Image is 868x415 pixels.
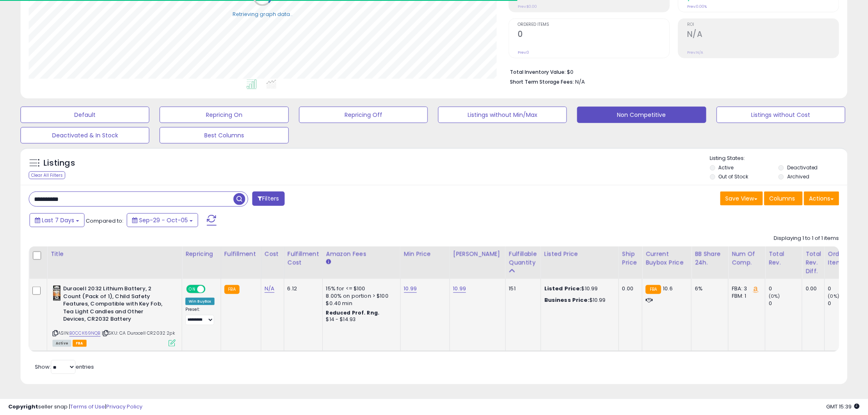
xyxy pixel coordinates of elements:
span: All listings currently available for purchase on Amazon [53,340,71,347]
div: Fulfillment [224,250,258,258]
div: Title [50,250,178,258]
b: Total Inventory Value: [510,68,566,75]
a: 10.99 [453,285,466,293]
a: B0CCK69NQB [69,330,101,337]
span: Last 7 Days [42,216,74,224]
strong: Copyright [8,403,38,410]
div: $14 - $14.93 [326,316,394,323]
label: Deactivated [787,164,818,171]
label: Out of Stock [719,173,749,180]
div: Preset: [185,307,215,325]
button: Best Columns [160,127,288,144]
button: Columns [764,192,803,205]
div: 6.12 [288,285,316,292]
div: Total Rev. Diff. [806,250,821,276]
h5: Listings [43,157,75,169]
span: 2025-10-13 15:39 GMT [827,403,860,410]
button: Last 7 Days [30,213,85,227]
div: BB Share 24h. [695,250,725,267]
label: Active [719,164,734,171]
div: Cost [265,250,281,258]
span: FBA [73,340,87,347]
button: Actions [804,192,839,205]
div: seller snap | | [8,403,142,411]
div: $10.99 [544,285,612,292]
small: Prev: 0 [518,50,529,55]
div: Ordered Items [828,250,858,267]
span: Columns [770,194,795,203]
h2: 0 [518,30,669,41]
button: Repricing On [160,107,288,123]
div: FBA: 3 [732,285,759,292]
span: ON [187,286,197,293]
b: Short Term Storage Fees: [510,78,574,85]
div: 0.00 [806,285,818,292]
small: Prev: $0.00 [518,4,537,9]
div: FBM: 1 [732,292,759,300]
button: Save View [720,192,763,205]
label: Archived [787,173,809,180]
a: 10.99 [404,285,417,293]
b: Business Price: [544,296,589,304]
span: OFF [204,286,217,293]
div: Fulfillment Cost [288,250,319,267]
div: Retrieving graph data.. [233,11,292,18]
div: 8.00% on portion > $100 [326,292,394,300]
button: Deactivated & In Stock [21,127,149,144]
div: 0 [828,300,861,307]
div: $10.99 [544,296,612,304]
div: 15% for <= $100 [326,285,394,292]
div: Repricing [185,250,217,258]
div: 0 [769,300,802,307]
div: Fulfillable Quantity [509,250,537,267]
small: (0%) [828,293,840,299]
img: 41GPMRaR4nL._SL40_.jpg [53,285,61,301]
button: Listings without Cost [717,107,845,123]
button: Non Competitive [577,107,706,123]
p: Listing States: [710,155,847,162]
span: 10.6 [663,285,673,292]
div: ASIN: [53,285,176,346]
span: | SKU: CA Duracell CR2032 2pk [102,330,175,336]
div: [PERSON_NAME] [453,250,502,258]
span: Compared to: [86,217,123,225]
div: $0.40 min [326,300,394,307]
div: Displaying 1 to 1 of 1 items [774,235,839,242]
div: 151 [509,285,535,292]
span: Sep-29 - Oct-05 [139,216,188,224]
div: Win BuyBox [185,298,215,305]
div: Min Price [404,250,446,258]
div: Clear All Filters [29,171,65,179]
div: Listed Price [544,250,615,258]
b: Duracell 2032 Lithium Battery, 2 Count (Pack of 1), Child Safety Features, Compatible with Key Fo... [63,285,163,325]
small: FBA [646,285,661,294]
button: Filters [252,192,284,206]
a: Terms of Use [70,403,105,410]
a: Privacy Policy [106,403,142,410]
button: Repricing Off [299,107,428,123]
h2: N/A [687,30,839,41]
div: Total Rev. [769,250,799,267]
button: Default [21,107,149,123]
small: Prev: N/A [687,50,703,55]
span: Show: entries [35,363,94,371]
button: Listings without Min/Max [438,107,567,123]
span: N/A [575,78,585,86]
div: Amazon Fees [326,250,397,258]
b: Reduced Prof. Rng. [326,309,380,316]
span: ROI [687,23,839,27]
div: Ship Price [622,250,639,267]
small: Prev: 0.00% [687,4,707,9]
div: 6% [695,285,722,292]
small: FBA [224,285,240,294]
div: Current Buybox Price [646,250,688,267]
small: Amazon Fees. [326,258,331,266]
b: Listed Price: [544,285,582,292]
span: Ordered Items [518,23,669,27]
small: (0%) [769,293,780,299]
div: 0 [828,285,861,292]
div: 0.00 [622,285,636,292]
div: Num of Comp. [732,250,762,267]
div: 0 [769,285,802,292]
a: N/A [265,285,274,293]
